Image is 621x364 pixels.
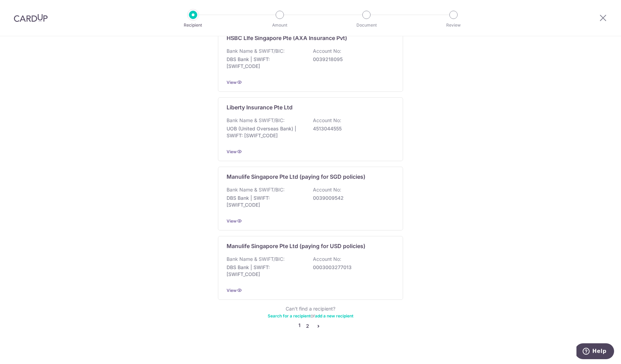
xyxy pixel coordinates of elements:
p: Account No: [313,256,341,263]
a: View [227,80,237,85]
p: Bank Name & SWIFT/BIC: [227,186,285,193]
p: UOB (United Overseas Bank) | SWIFT: [SWIFT_CODE] [227,125,304,139]
p: 0039009542 [313,195,390,201]
p: DBS Bank | SWIFT: [SWIFT_CODE] [227,56,304,70]
p: DBS Bank | SWIFT: [SWIFT_CODE] [227,195,304,208]
div: Can’t find a recipient? or [218,305,403,319]
li: 1 [298,322,300,330]
p: Manulife Singapore Pte Ltd (paying for USD policies) [227,242,365,250]
p: 4513044555 [313,125,390,132]
img: CardUp [14,14,48,22]
p: Bank Name & SWIFT/BIC: [227,48,285,55]
p: 0003003277013 [313,264,390,271]
p: Bank Name & SWIFT/BIC: [227,117,285,124]
p: Recipient [168,22,219,29]
a: Search for a recipient [268,313,310,318]
p: HSBC LIfe Singapore Pte (AXA Insurance Pvt) [227,34,347,42]
a: add a new recipient [315,313,353,318]
p: Account No: [313,117,341,124]
p: Review [428,22,479,29]
a: 2 [303,322,312,330]
p: Amount [254,22,305,29]
p: 0039218095 [313,56,390,63]
a: View [227,149,237,154]
p: Liberty Insurance Pte Ltd [227,103,293,111]
iframe: Opens a widget where you can find more information [576,343,614,361]
p: Bank Name & SWIFT/BIC: [227,256,285,263]
p: Document [341,22,392,29]
a: View [227,288,237,293]
p: DBS Bank | SWIFT: [SWIFT_CODE] [227,264,304,278]
p: Account No: [313,48,341,55]
nav: pager [218,322,403,330]
a: View [227,218,237,224]
p: Account No: [313,186,341,193]
p: Manulife Singapore Pte Ltd (paying for SGD policies) [227,173,365,181]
